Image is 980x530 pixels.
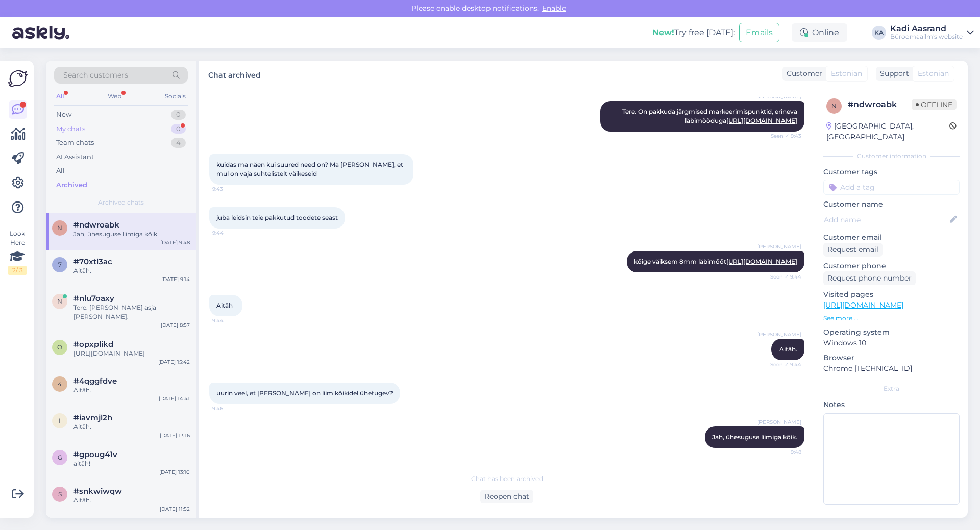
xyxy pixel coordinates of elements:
span: n [831,102,837,110]
span: kõige väiksem 8mm läbimõõt [634,258,797,265]
span: #snkwiwqw [73,487,122,496]
span: [PERSON_NAME] [757,331,801,338]
a: [URL][DOMAIN_NAME] [823,300,903,310]
div: Aitäh. [73,386,190,395]
div: All [56,166,65,176]
span: kuidas ma näen kui suured need on? Ma [PERSON_NAME], et mul on vaja suhtelistelt väikeseid [216,161,405,178]
button: Emails [739,23,779,42]
div: Jah, ühesuguse liimiga kõik. [73,230,190,239]
label: Chat archived [208,67,261,81]
span: 9:48 [763,448,801,456]
div: AI Assistant [56,152,94,162]
div: KA [872,26,886,40]
div: [DATE] 8:57 [161,321,190,329]
img: Askly Logo [8,69,28,88]
div: My chats [56,124,85,134]
div: New [56,110,71,120]
div: Aitäh. [73,422,190,432]
div: [DATE] 13:10 [159,468,190,476]
p: Chrome [TECHNICAL_ID] [823,363,960,374]
span: s [58,490,62,498]
span: Jah, ühesuguse liimiga kõik. [712,433,797,441]
div: [DATE] 13:16 [160,432,190,439]
span: Search customers [63,70,128,81]
span: Tere. On pakkuda järgmised markeerimispunktid, erineva läbimõõduga [622,108,799,124]
span: #nlu7oaxy [73,294,114,303]
div: Online [792,23,847,42]
input: Add a tag [823,180,960,195]
span: Archived chats [98,198,144,207]
div: Socials [163,90,188,103]
span: 9:46 [212,405,251,412]
div: Try free [DATE]: [652,27,735,39]
span: #4qggfdve [73,376,117,386]
div: # ndwroabk [848,98,912,111]
div: Look Here [8,229,27,275]
div: Extra [823,384,960,393]
span: n [57,224,62,232]
p: Customer email [823,232,960,243]
div: 0 [171,110,186,120]
span: 4 [58,380,62,388]
span: Estonian [918,68,949,79]
div: Customer [782,68,822,79]
span: #gpoug41v [73,450,117,459]
span: 9:43 [212,185,251,193]
span: Seen ✓ 9:44 [763,361,801,368]
span: Seen ✓ 9:44 [763,273,801,281]
p: Customer phone [823,261,960,271]
span: #ndwroabk [73,220,119,230]
a: Kadi AasrandBüroomaailm's website [890,24,974,41]
div: [DATE] 11:52 [160,505,190,513]
p: Operating system [823,327,960,338]
p: Customer tags [823,167,960,178]
span: #opxplikd [73,340,113,349]
span: 7 [58,261,62,268]
span: [PERSON_NAME] [757,243,801,250]
p: Visited pages [823,289,960,300]
div: [DATE] 9:48 [160,239,190,246]
span: 9:44 [212,317,251,324]
div: Aitäh. [73,496,190,505]
span: o [57,343,62,351]
span: Offline [912,99,957,110]
div: All [54,90,66,103]
span: Aitäh. [779,345,797,353]
div: [DATE] 15:42 [158,358,190,366]
div: 0 [171,124,186,134]
div: aitäh! [73,459,190,468]
div: [DATE] 9:14 [161,275,190,283]
div: Archived [56,180,87,190]
span: Seen ✓ 9:43 [763,132,801,140]
span: Aitäh [216,301,233,309]
div: Kadi Aasrand [890,24,963,33]
span: juba leidsin teie pakkutud toodete seast [216,214,338,221]
div: [DATE] 14:41 [159,395,190,402]
div: Web [106,90,124,103]
div: [GEOGRAPHIC_DATA], [GEOGRAPHIC_DATA] [826,121,949,142]
input: Add name [824,214,948,225]
b: New! [652,28,674,37]
div: Request email [823,243,883,257]
div: Request phone number [823,271,916,285]
p: Customer name [823,199,960,210]
div: Aitäh. [73,266,190,275]
div: 4 [171,138,186,148]
p: Notes [823,399,960,410]
span: g [58,453,62,461]
div: 2 / 3 [8,266,27,275]
div: Team chats [56,138,94,148]
span: 9:44 [212,229,251,237]
span: Estonian [831,68,862,79]
span: #70xtl3ac [73,257,112,266]
div: Tere. [PERSON_NAME] asja [PERSON_NAME]. [73,303,190,321]
div: Support [876,68,909,79]
p: See more ... [823,314,960,323]
span: Enable [539,4,569,13]
span: n [57,297,62,305]
a: [URL][DOMAIN_NAME] [726,117,797,124]
span: i [59,417,61,424]
p: Windows 10 [823,338,960,348]
span: #iavmjl2h [73,413,112,422]
div: Büroomaailm's website [890,33,963,41]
